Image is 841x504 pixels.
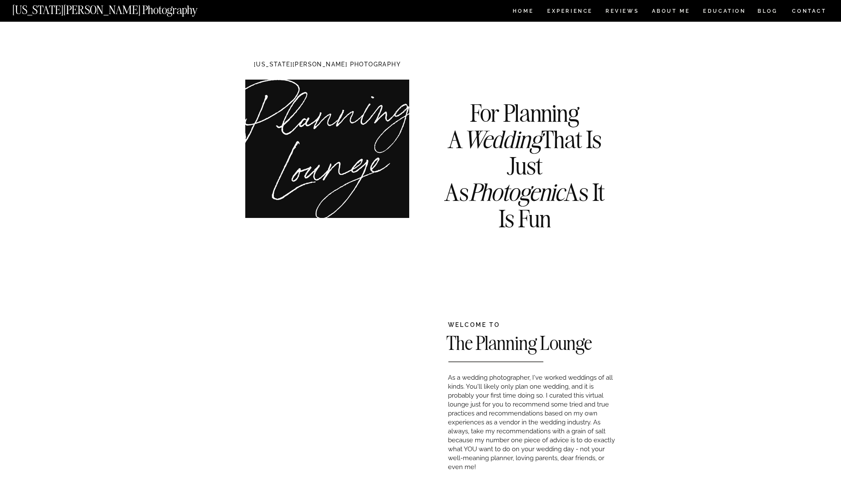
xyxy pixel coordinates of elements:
[446,333,671,356] h2: The Planning Lounge
[436,100,614,198] h3: For Planning A That Is Just As As It Is Fun
[448,374,615,471] span: As a wedding photographer, I've worked weddings of all kinds. You'll likely only plan one wedding...
[606,9,637,16] a: REVIEWS
[792,6,827,16] a: CONTACT
[469,177,564,207] i: Photogenic
[547,9,592,16] a: Experience
[702,9,747,16] a: EDUCATION
[448,322,612,329] h2: WELCOME TO
[463,124,541,155] i: Wedding
[12,4,226,11] a: [US_STATE][PERSON_NAME] Photography
[652,9,690,16] a: ABOUT ME
[511,9,535,16] a: HOME
[240,61,415,69] h1: [US_STATE][PERSON_NAME] PHOTOGRAPHY
[758,9,778,16] a: BLOG
[236,91,424,187] h1: Planning Lounge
